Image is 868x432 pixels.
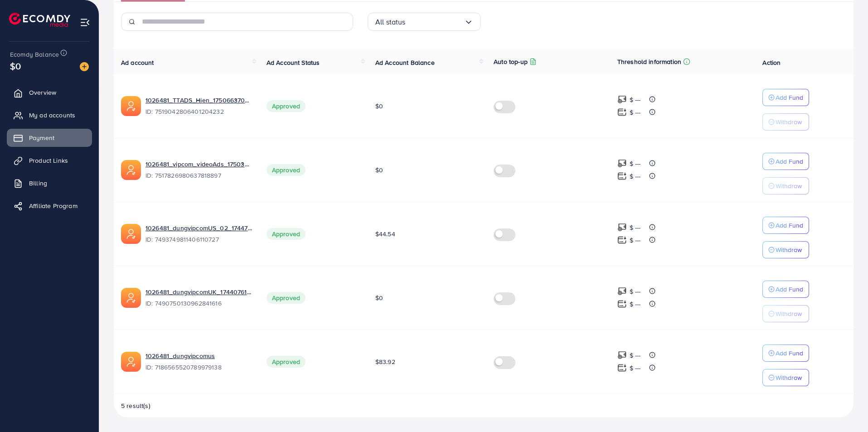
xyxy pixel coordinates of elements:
img: menu [80,17,90,28]
div: <span class='underline'>1026481_TTADS_Hien_1750663705167</span></br>7519042806401204232 [145,96,252,116]
button: Withdraw [762,369,809,386]
p: Withdraw [776,244,802,255]
img: top-up amount [617,107,627,117]
p: $ --- [630,94,641,105]
a: Payment [7,129,92,147]
button: Add Fund [762,345,809,362]
span: $83.92 [375,357,395,366]
img: logo [9,13,70,27]
span: Payment [29,133,54,142]
p: $ --- [630,363,641,374]
span: ID: 7490750130962841616 [145,299,252,308]
iframe: Chat [829,391,861,425]
a: 1026481_TTADS_Hien_1750663705167 [145,96,252,105]
span: Approved [267,164,305,176]
p: Withdraw [776,180,802,191]
img: ic-ads-acc.e4c84228.svg [121,96,141,116]
a: Overview [7,83,92,102]
span: $0 [10,59,21,73]
span: ID: 7519042806401204232 [145,107,252,116]
span: ID: 7517826980637818897 [145,171,252,180]
img: top-up amount [617,235,627,245]
span: Affiliate Program [29,201,78,210]
a: My ad accounts [7,106,92,124]
a: 1026481_dungvipcomus [145,351,215,360]
span: Ad account [121,58,154,67]
p: Add Fund [776,156,803,167]
span: Approved [267,100,305,112]
a: Product Links [7,151,92,170]
span: Approved [267,292,305,304]
p: Add Fund [776,284,803,295]
p: Withdraw [776,308,802,319]
span: Approved [267,228,305,240]
span: $0 [375,165,383,175]
img: top-up amount [617,171,627,181]
span: Action [762,58,781,67]
p: Add Fund [776,348,803,359]
img: top-up amount [617,159,627,168]
button: Add Fund [762,281,809,298]
img: top-up amount [617,363,627,373]
button: Add Fund [762,217,809,234]
img: image [80,62,89,71]
span: Approved [267,356,305,368]
p: $ --- [630,222,641,233]
span: Product Links [29,156,68,165]
span: Billing [29,179,47,188]
span: Ecomdy Balance [10,50,59,59]
a: Billing [7,174,92,192]
span: $44.54 [375,229,395,238]
button: Withdraw [762,113,809,131]
span: Ad Account Balance [375,58,435,67]
span: Ad Account Status [267,58,320,67]
img: ic-ads-acc.e4c84228.svg [121,352,141,372]
button: Add Fund [762,89,809,106]
p: $ --- [630,235,641,246]
p: Auto top-up [494,56,528,67]
p: $ --- [630,286,641,297]
span: $0 [375,102,383,111]
button: Withdraw [762,241,809,258]
p: Withdraw [776,116,802,127]
p: Threshold information [617,56,681,67]
span: 5 result(s) [121,401,150,410]
p: Add Fund [776,220,803,231]
img: top-up amount [617,95,627,104]
p: $ --- [630,350,641,361]
p: Withdraw [776,372,802,383]
a: Affiliate Program [7,197,92,215]
div: <span class='underline'>1026481_dungvipcomUS_02_1744774713900</span></br>7493749811406110727 [145,223,252,244]
img: ic-ads-acc.e4c84228.svg [121,288,141,308]
img: ic-ads-acc.e4c84228.svg [121,160,141,180]
a: 1026481_dungvipcomUS_02_1744774713900 [145,223,252,233]
button: Withdraw [762,305,809,322]
p: $ --- [630,299,641,310]
span: $0 [375,293,383,302]
img: top-up amount [617,350,627,360]
p: $ --- [630,158,641,169]
input: Search for option [406,15,464,29]
p: $ --- [630,107,641,118]
span: ID: 7186565520789979138 [145,363,252,372]
a: 1026481_dungvipcomUK_1744076183761 [145,287,252,296]
a: 1026481_vipcom_videoAds_1750380509111 [145,160,252,169]
span: All status [375,15,406,29]
p: $ --- [630,171,641,182]
img: ic-ads-acc.e4c84228.svg [121,224,141,244]
p: Add Fund [776,92,803,103]
div: <span class='underline'>1026481_vipcom_videoAds_1750380509111</span></br>7517826980637818897 [145,160,252,180]
img: top-up amount [617,299,627,309]
div: Search for option [368,13,481,31]
span: ID: 7493749811406110727 [145,235,252,244]
div: <span class='underline'>1026481_dungvipcomUK_1744076183761</span></br>7490750130962841616 [145,287,252,308]
img: top-up amount [617,286,627,296]
img: top-up amount [617,223,627,232]
button: Withdraw [762,177,809,194]
div: <span class='underline'>1026481_dungvipcomus</span></br>7186565520789979138 [145,351,252,372]
button: Add Fund [762,153,809,170]
span: My ad accounts [29,111,75,120]
span: Overview [29,88,56,97]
